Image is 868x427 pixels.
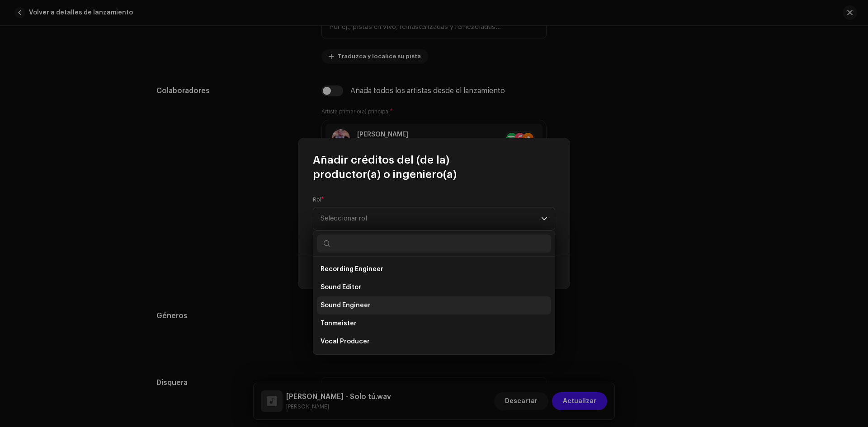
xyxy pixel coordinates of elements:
label: Rol [313,196,324,203]
span: Tonmeister [321,319,357,328]
li: Tonmeister [317,314,551,333]
div: dropdown trigger [541,207,547,230]
li: Recording Engineer [317,260,551,278]
span: Añadir créditos del (de la) productor(a) o ingeniero(a) [313,153,555,182]
li: Sound Engineer [317,296,551,314]
li: Sound Editor [317,278,551,296]
span: Seleccionar rol [321,207,541,230]
span: Recording Engineer [321,265,383,274]
li: Vocal Producer [317,333,551,351]
span: Sound Editor [321,283,361,292]
span: Sound Engineer [321,301,371,310]
span: Vocal Producer [321,337,370,346]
